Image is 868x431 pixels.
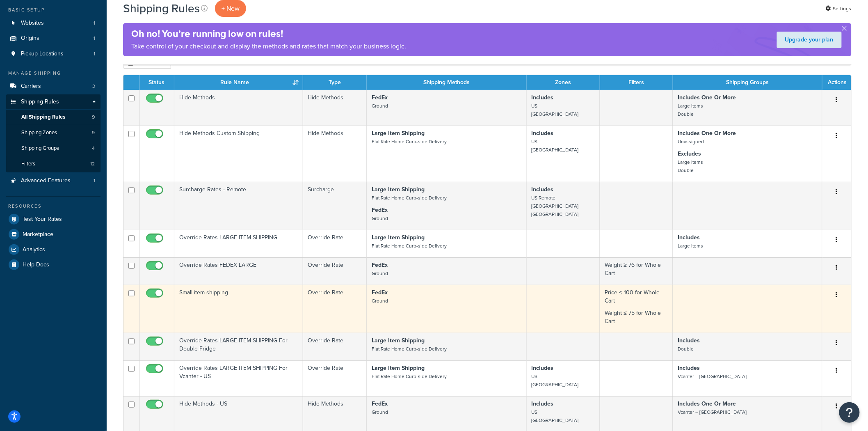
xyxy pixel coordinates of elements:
[6,212,101,227] a: Test Your Rates
[6,110,101,125] li: All Shipping Rules
[90,160,95,167] span: 12
[174,126,303,182] td: Hide Methods Custom Shipping
[21,50,64,57] span: Pickup Locations
[372,233,425,242] strong: Large Item Shipping
[822,75,851,90] th: Actions
[372,288,388,297] strong: FedEx
[532,373,579,388] small: US [GEOGRAPHIC_DATA]
[6,203,101,210] div: Resources
[532,102,579,118] small: US [GEOGRAPHIC_DATA]
[673,75,822,90] th: Shipping Groups
[600,257,673,285] td: Weight ≥ 76 for Whole Cart
[6,31,101,46] a: Origins 1
[6,110,101,125] a: All Shipping Rules 9
[372,270,388,277] small: Ground
[6,7,101,14] div: Basic Setup
[372,297,388,305] small: Ground
[678,129,736,138] strong: Includes One Or More
[372,129,425,138] strong: Large Item Shipping
[678,233,700,242] strong: Includes
[532,194,579,218] small: US Remote [GEOGRAPHIC_DATA] [GEOGRAPHIC_DATA]
[174,182,303,230] td: Surcharge Rates - Remote
[94,50,95,57] span: 1
[372,206,388,214] strong: FedEx
[372,185,425,194] strong: Large Item Shipping
[131,27,406,41] h4: Oh no! You’re running low on rules!
[532,185,554,194] strong: Includes
[678,93,736,102] strong: Includes One Or More
[372,364,425,372] strong: Large Item Shipping
[678,345,694,353] small: Double
[6,156,101,172] a: Filters 12
[532,408,579,424] small: US [GEOGRAPHIC_DATA]
[532,138,579,154] small: US [GEOGRAPHIC_DATA]
[6,173,101,188] a: Advanced Features 1
[372,194,447,202] small: Flat Rate Home Curb-side Delivery
[372,242,447,250] small: Flat Rate Home Curb-side Delivery
[839,402,860,423] button: Open Resource Center
[21,145,59,152] span: Shipping Groups
[6,46,101,62] li: Pickup Locations
[23,216,62,223] span: Test Your Rates
[532,399,554,408] strong: Includes
[131,41,406,52] p: Take control of your checkout and display the methods and rates that match your business logic.
[372,345,447,353] small: Flat Rate Home Curb-side Delivery
[21,114,65,121] span: All Shipping Rules
[174,360,303,396] td: Override Rates LARGE ITEM SHIPPING For Vcanter - US
[92,145,95,152] span: 4
[777,32,842,48] a: Upgrade your plan
[23,246,45,253] span: Analytics
[678,158,704,174] small: Large Items Double
[6,141,101,156] li: Shipping Groups
[6,257,101,272] a: Help Docs
[6,242,101,257] a: Analytics
[678,102,704,118] small: Large Items Double
[6,79,101,94] li: Carriers
[303,285,367,333] td: Override Rate
[532,93,554,102] strong: Includes
[678,336,700,345] strong: Includes
[94,20,95,27] span: 1
[678,138,704,145] small: Unassigned
[303,360,367,396] td: Override Rate
[372,93,388,102] strong: FedEx
[123,0,200,16] h1: Shipping Rules
[678,242,704,250] small: Large Items
[527,75,600,90] th: Zones
[6,31,101,46] li: Origins
[6,94,101,110] a: Shipping Rules
[174,257,303,285] td: Override Rates FEDEX LARGE
[21,129,57,136] span: Shipping Zones
[303,90,367,126] td: Hide Methods
[6,227,101,242] li: Marketplace
[532,129,554,138] strong: Includes
[826,3,852,14] a: Settings
[21,177,71,184] span: Advanced Features
[372,399,388,408] strong: FedEx
[678,408,747,416] small: Vcanter – [GEOGRAPHIC_DATA]
[678,399,736,408] strong: Includes One Or More
[367,75,526,90] th: Shipping Methods
[174,285,303,333] td: Small item shipping
[174,90,303,126] td: Hide Methods
[6,46,101,62] a: Pickup Locations 1
[21,160,35,167] span: Filters
[21,99,59,105] span: Shipping Rules
[678,364,700,372] strong: Includes
[23,231,53,238] span: Marketplace
[6,125,101,140] a: Shipping Zones 9
[303,182,367,230] td: Surcharge
[174,333,303,360] td: Override Rates LARGE ITEM SHIPPING For Double Fridge
[21,20,44,27] span: Websites
[139,75,174,90] th: Status
[303,257,367,285] td: Override Rate
[303,230,367,257] td: Override Rate
[6,173,101,188] li: Advanced Features
[6,141,101,156] a: Shipping Groups 4
[92,83,95,90] span: 3
[600,75,673,90] th: Filters
[6,16,101,31] a: Websites 1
